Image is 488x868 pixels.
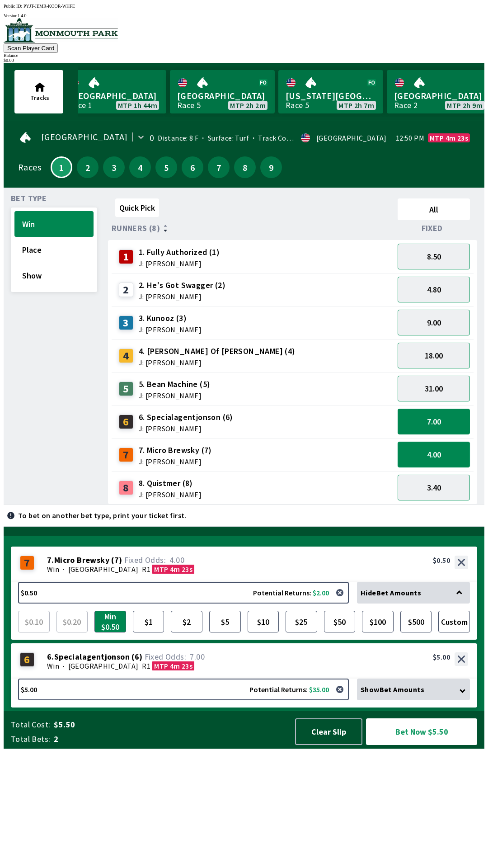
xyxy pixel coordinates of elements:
button: Scan Player Card [4,43,58,53]
div: Fixed [394,224,474,233]
button: 1 [51,156,72,178]
span: Win [22,219,86,229]
span: Show [22,270,86,281]
span: Min $0.50 [97,613,124,630]
button: 2 [77,156,99,178]
span: 8 [236,164,253,170]
div: Version 1.4.0 [4,13,484,18]
span: Distance: 8 F [158,133,198,142]
div: $5.00 [433,652,450,661]
span: · [63,661,64,670]
span: MTP 4m 23s [154,661,192,670]
span: 4.80 [427,284,441,295]
span: Total Cost: [11,719,50,730]
div: 6 [119,415,133,429]
button: All [398,198,470,220]
span: $100 [364,613,391,630]
span: MTP 2h 9m [447,102,483,109]
button: Bet Now $5.50 [366,718,477,745]
button: Win [14,211,94,237]
button: $2 [171,611,202,632]
span: MTP 2h 2m [230,102,266,109]
a: [US_STATE][GEOGRAPHIC_DATA]Race 5MTP 2h 7m [278,70,383,113]
div: Public ID: [4,4,484,9]
span: $10 [250,613,277,630]
div: Race 2 [394,102,418,109]
button: Clear Slip [295,718,362,745]
span: [GEOGRAPHIC_DATA] [177,90,267,102]
button: $10 [248,611,279,632]
span: 9 [263,164,280,170]
span: 7. Micro Brewsky (7) [139,444,212,456]
span: 8.50 [427,251,441,262]
div: 8 [119,481,133,495]
span: Win [47,661,59,670]
button: Min $0.50 [94,611,126,632]
span: · [63,565,64,574]
button: $5 [209,611,241,632]
div: 7 [119,448,133,462]
button: 5 [155,156,177,178]
span: Fixed [422,225,443,232]
span: [US_STATE][GEOGRAPHIC_DATA] [286,90,376,102]
span: Runners (8) [112,225,160,232]
span: 2 [79,164,96,170]
span: Clear Slip [303,726,354,737]
div: 4 [119,349,133,363]
span: MTP 1h 44m [118,102,157,109]
div: [GEOGRAPHIC_DATA] [316,134,387,142]
span: MTP 4m 23s [430,134,468,142]
span: $25 [288,613,315,630]
span: 5 [158,164,175,170]
span: $2 [173,613,200,630]
button: $25 [286,611,317,632]
span: ( 7 ) [111,556,122,565]
span: 7 . [47,556,54,565]
span: J: [PERSON_NAME] [139,293,225,300]
button: 9.00 [398,310,470,335]
span: MTP 2h 7m [338,102,374,109]
span: All [402,204,466,215]
span: $500 [403,613,430,630]
span: J: [PERSON_NAME] [139,491,202,498]
div: Races [18,164,41,171]
div: 7 [20,556,34,570]
span: 9.00 [427,317,441,328]
span: Place [22,245,86,255]
button: 8 [234,156,256,178]
div: Balance [4,53,484,58]
span: 18.00 [425,350,443,361]
a: [GEOGRAPHIC_DATA]Race 5MTP 2h 2m [170,70,275,113]
button: Show [14,263,94,288]
div: $0.50 [433,556,450,565]
span: $5.50 [54,719,286,730]
span: Show Bet Amounts [361,685,424,694]
div: 1 [119,250,133,264]
span: 4. [PERSON_NAME] Of [PERSON_NAME] (4) [139,345,296,357]
div: 3 [119,316,133,330]
span: J: [PERSON_NAME] [139,326,202,333]
span: 31.00 [425,383,443,394]
span: 7 [210,164,227,170]
button: 4.00 [398,442,470,467]
span: $1 [135,613,162,630]
span: Surface: Turf [198,133,249,142]
span: [GEOGRAPHIC_DATA] [41,133,128,141]
span: [GEOGRAPHIC_DATA] [69,90,159,102]
span: Custom [441,613,468,630]
span: 4.00 [169,555,184,565]
span: R1 [142,661,150,670]
button: Place [14,237,94,263]
div: 5 [119,382,133,396]
span: Specialagentjonson [54,652,130,661]
span: Bet Type [11,195,47,202]
span: 12:50 PM [396,134,424,142]
button: $0.50Potential Returns: $2.00 [18,582,349,604]
span: J: [PERSON_NAME] [139,458,212,465]
a: [GEOGRAPHIC_DATA]Race 1MTP 1h 44m [61,70,166,113]
div: Race 5 [286,102,309,109]
span: 7.00 [190,651,205,662]
button: 6 [182,156,203,178]
span: J: [PERSON_NAME] [139,392,211,399]
span: 3 [105,164,122,170]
